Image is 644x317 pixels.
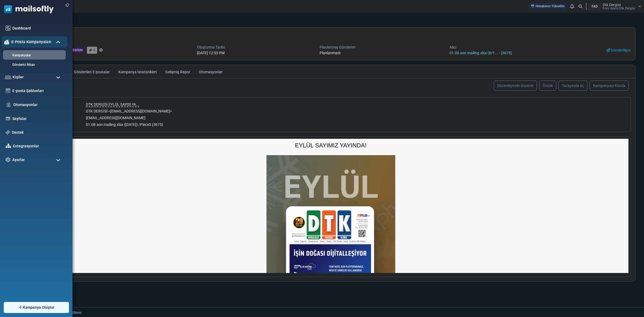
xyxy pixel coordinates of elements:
[5,75,11,79] img: contacts-icon.svg
[611,48,631,52] span: Gönderiliyor
[12,157,25,163] span: Ayarlar
[87,47,97,53] a: 0
[12,25,63,31] a: Dashboard
[197,45,225,50] div: Oluşturma Tarihi:
[320,51,341,55] span: Planlanmadı
[86,122,163,127] span: 01.08.son mailing.xlsx ([DATE]) /Piece3 (3675)
[6,116,10,121] img: landing_pages.svg
[3,53,64,58] a: Kampanyalar
[93,48,95,52] span: 0
[320,45,355,50] div: Planlanmış Gönderim
[114,65,161,78] a: Kampanya İstatistikleri
[6,26,10,31] img: dashboard-icon.svg
[86,108,625,114] div: DTK DERGİSİ < [EMAIL_ADDRESS][DOMAIN_NAME] >
[590,81,629,91] a: Kampanyayı Klonla
[588,3,601,10] div: FAD
[68,47,85,54] div: Design
[494,81,537,91] a: Düzenleyicide düzenle
[6,130,10,134] img: support-icon.svg
[528,3,567,10] a: Hesabınızı Yükseltin
[588,3,641,10] a: FAD Dtk Dergi̇si̇ Fom Ajans Dtk Dergi̇si̇
[99,49,103,52] a: Etiket Ekle
[161,65,195,78] a: Gelişmiş Rapor
[3,62,64,67] a: Gönderici İtibarı
[11,39,51,45] span: E-Posta Kampanyaları
[6,157,10,162] img: settings-icon.svg
[31,137,631,277] div: Body Preview
[69,65,114,78] a: Gönderilen E-postalar
[86,102,139,107] span: DTK DERGİSİ EYLÜL SAYISI YA...
[6,88,10,93] img: email-templates-icon.svg
[86,115,625,121] div: [EMAIL_ADDRESS][DOMAIN_NAME]
[17,307,644,317] footer: 2025
[558,81,587,91] a: Tarayıcıda aç
[23,305,54,310] span: Kampanya Oluştur
[4,39,9,44] img: campaigns-icon-active.png
[12,88,63,94] a: E-posta Şablonları
[13,143,63,149] a: Entegrasyonlar
[539,81,556,91] a: Önizle
[449,51,512,55] a: 01.08.son mailing.xlsx (8/1... - (3675)
[13,102,63,108] a: Otomasyonlar
[6,102,12,108] img: workflow.svg
[603,3,621,7] span: Dtk Dergi̇si̇
[262,3,334,10] span: EYLÜL SAYIMIZ YAYINDA!
[12,116,63,122] a: Sayfalar
[197,50,225,56] div: [DATE] 12:53 PM
[13,74,24,80] span: Kişiler
[449,45,512,50] div: Alıcı
[12,130,63,135] a: Destek
[603,7,635,10] span: Fom Ajans Dtk Dergi̇si̇
[195,65,227,78] a: Otomasyonlar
